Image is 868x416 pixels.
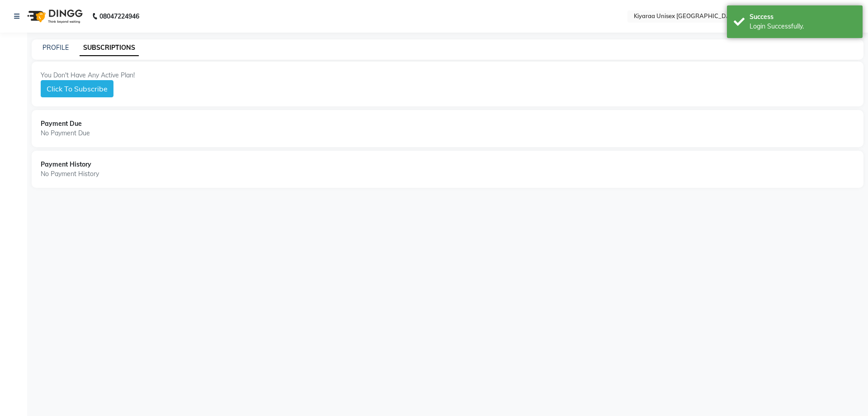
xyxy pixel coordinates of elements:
[41,129,854,138] div: No Payment Due
[41,71,854,80] div: You Don't Have Any Active Plan!
[750,22,856,31] div: Login Successfully.
[42,43,69,52] a: PROFILE
[41,119,854,129] div: Payment Due
[23,4,85,29] img: logo
[80,40,139,56] a: SUBSCRIPTIONS
[41,80,113,97] button: Click To Subscribe
[750,12,856,22] div: Success
[41,169,854,179] div: No Payment History
[41,160,854,169] div: Payment History
[99,4,139,29] b: 08047224946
